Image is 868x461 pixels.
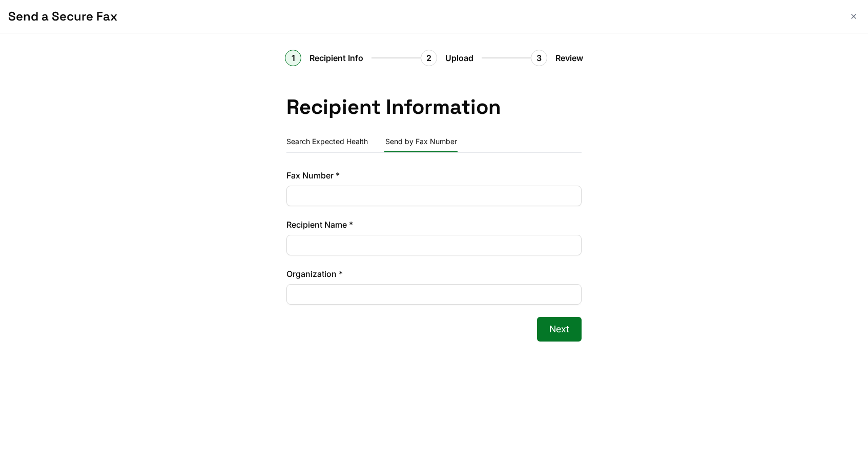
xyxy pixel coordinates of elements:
button: Close [848,10,860,23]
span: Review [555,52,583,64]
label: Organization * [286,268,582,280]
h1: Send a Secure Fax [8,8,839,25]
label: Recipient Name * [286,218,582,231]
div: 2 [421,50,437,66]
label: Fax Number * [286,169,582,182]
button: Search Expected Health [286,132,368,152]
div: 1 [285,50,301,66]
span: Upload [445,52,473,64]
div: 3 [531,50,547,66]
h1: Recipient Information [286,95,582,119]
span: Recipient Info [309,52,363,64]
button: Next [537,317,582,342]
button: Send by Fax Number [384,132,458,152]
